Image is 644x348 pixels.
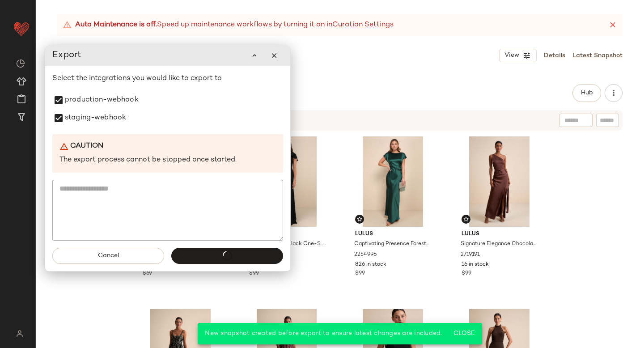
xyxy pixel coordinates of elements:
[453,330,475,337] span: Close
[354,240,430,248] span: Captivating Presence Forest Green Satin Cowl Back Maxi Dress
[499,49,537,62] button: View
[65,91,139,109] label: production-webhook
[70,141,103,152] b: Caution
[462,261,489,269] span: 16 in stock
[572,51,623,60] a: Latest Snapshot
[354,251,377,259] span: 2254996
[11,330,28,337] img: svg%3e
[357,216,362,222] img: svg%3e
[461,240,536,248] span: Signature Elegance Chocolate Brown Satin One-Shoulder Maxi Dress
[249,270,259,278] span: $99
[143,270,152,278] span: $69
[504,52,519,59] span: View
[544,51,565,60] a: Details
[65,109,126,127] label: staging-webhook
[16,59,25,68] img: svg%3e
[461,251,480,259] span: 2719191
[52,73,283,84] p: Select the integrations you would like to export to
[462,230,537,238] span: Lulus
[355,261,386,269] span: 826 in stock
[59,155,276,166] p: The export process cannot be stopped once started.
[355,230,431,238] span: Lulus
[449,326,479,342] button: Close
[454,136,544,227] img: 2719191_02_front_2025-08-19.jpg
[355,270,365,278] span: $99
[13,20,30,38] img: heart_red.DM2ytmEG.svg
[462,270,471,278] span: $99
[580,89,593,97] span: Hub
[75,20,157,30] strong: Auto Maintenance is off.
[332,20,394,30] a: Curation Settings
[572,84,601,102] button: Hub
[97,252,119,259] span: Cancel
[52,248,164,264] button: Cancel
[63,20,394,30] div: Speed up maintenance workflows by turning it on in
[205,330,442,337] span: New snapshot created before export to ensure latest changes are included.
[348,136,438,227] img: 11045081_2254996.jpg
[463,216,469,222] img: svg%3e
